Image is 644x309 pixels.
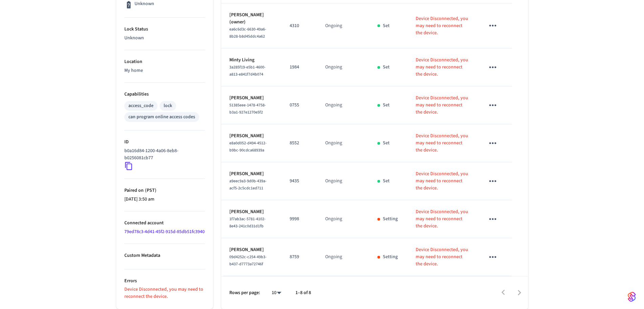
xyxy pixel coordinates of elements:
p: [PERSON_NAME] (owner) [229,12,273,26]
img: SeamLogoGradient.69752ec5.svg [628,291,636,302]
p: Setting [383,215,398,223]
p: [DATE] 3:50 am [124,196,205,203]
p: [PERSON_NAME] [229,246,273,253]
p: Device Disconnected, you may need to reconnect the device. [416,132,469,154]
span: 51385eee-1478-4758-b3a1-927e1270e5f2 [229,102,266,115]
p: 1–8 of 8 [295,289,311,296]
p: Paired on [124,187,205,194]
p: Capabilities [124,91,205,98]
p: 9998 [290,215,309,223]
p: Set [383,102,390,109]
p: Lock Status [124,26,205,33]
p: Set [383,22,390,29]
p: Custom Metadata [124,252,205,259]
td: Ongoing [317,162,370,200]
p: [PERSON_NAME] [229,208,273,215]
p: [PERSON_NAME] [229,95,273,102]
p: 8759 [290,253,309,261]
p: My home [124,67,205,74]
p: [PERSON_NAME] [229,132,273,140]
td: Ongoing [317,238,370,276]
td: Ongoing [317,200,370,238]
span: ( PST ) [144,187,157,194]
td: Ongoing [317,124,370,162]
p: ID [124,139,205,146]
div: access_code [128,102,153,109]
p: Location [124,58,205,65]
p: Unknown [134,0,154,7]
p: Set [383,140,390,147]
p: Set [383,64,390,71]
td: Ongoing [317,48,370,86]
span: 1f7ab3ac-5781-4102-8e43-241c0d31d1fb [229,216,266,229]
p: 0755 [290,102,309,109]
p: Device Disconnected, you may need to reconnect the device. [416,170,469,192]
span: a9eec9a3-9d0b-439a-acf5-2c5cdc1ed711 [229,178,267,191]
p: 8552 [290,140,309,147]
p: 4310 [290,22,309,29]
p: Connected account [124,220,205,227]
div: lock [164,102,172,109]
p: Device Disconnected, you may need to reconnect the device. [416,95,469,116]
p: 1984 [290,64,309,71]
p: 9435 [290,178,309,185]
td: Ongoing [317,3,370,48]
a: 79ed78c3-4d41-45f2-915d-85db51fc3940 [124,228,205,235]
span: 09d4252c-c254-49b3-b437-d7773a72746f [229,254,267,267]
p: Device Disconnected, you may need to reconnect the device. [416,246,469,268]
p: Errors [124,277,205,285]
p: [PERSON_NAME] [229,170,273,178]
p: Device Disconnected, you may need to reconnect the device. [416,15,469,37]
span: ea6c6d3c-6630-49a6-8b28-b8d45ddc4a62 [229,26,266,39]
p: Minty Living [229,57,273,64]
p: Rows per page: [229,289,260,296]
td: Ongoing [317,86,370,124]
div: 10 [268,288,285,298]
p: Device Disconnected, you may need to reconnect the device. [416,57,469,78]
p: Device Disconnected, you may need to reconnect the device. [416,208,469,230]
p: Setting [383,253,398,261]
p: Device Disconnected, you may need to reconnect the device. [124,286,205,300]
span: 3a285f19-e5b1-4600-a813-e841f7d4b074 [229,64,266,77]
p: b0a16d84-1200-4a06-8eb8-b0256081cb77 [124,147,202,162]
p: Set [383,178,390,185]
span: e8a0d052-d494-4512-b9bc-90cdca68939a [229,140,267,153]
p: Unknown [124,35,205,42]
div: can program online access codes [128,114,195,121]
